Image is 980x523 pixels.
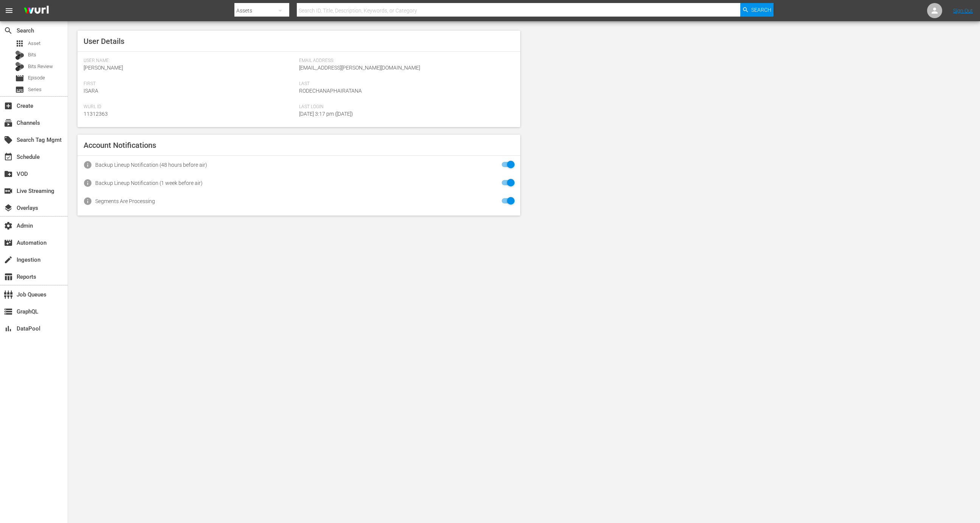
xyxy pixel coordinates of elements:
span: User Name: [84,58,295,64]
span: Admin [4,221,13,230]
span: Wurl Id [84,104,295,110]
span: Email Address: [299,58,511,64]
span: Asset [15,39,24,48]
span: GraphQL [4,307,13,316]
span: Reports [4,272,13,281]
span: info [83,197,92,206]
span: Create [4,101,13,110]
div: Backup Lineup Notification (48 hours before air) [95,162,207,168]
div: Backup Lineup Notification (1 week before air) [95,180,203,186]
span: DataPool [4,324,13,333]
span: Last [299,81,511,87]
span: Job Queues [4,290,13,299]
div: Segments Are Processing [95,198,155,204]
span: info [83,160,92,169]
span: Search [751,3,771,17]
span: [DATE] 3:17 pm ([DATE]) [299,111,353,117]
span: Channels [4,118,13,127]
span: Account Notifications [84,141,156,150]
span: Series [15,85,24,94]
span: User Details [84,37,124,46]
a: Sign Out [953,8,973,14]
span: Bits [28,51,36,59]
span: Ingestion [4,255,13,264]
span: info [83,178,92,188]
span: Search Tag Mgmt [4,135,13,144]
span: menu [5,6,14,15]
span: Isara [84,88,98,94]
span: Episode [28,74,45,82]
span: VOD [4,169,13,178]
div: Bits Review [15,62,24,71]
span: Overlays [4,203,13,213]
span: Asset [28,40,40,47]
span: First [84,81,295,87]
span: Last Login [299,104,511,110]
div: Bits [15,51,24,60]
span: Live Streaming [4,186,13,196]
span: [PERSON_NAME] [84,65,123,71]
span: Episode [15,74,24,83]
span: Search [4,26,13,35]
span: 11312363 [84,111,108,117]
button: Search [740,3,774,17]
img: ans4CAIJ8jUAAAAAAAAAAAAAAAAAAAAAAAAgQb4GAAAAAAAAAAAAAAAAAAAAAAAAJMjXAAAAAAAAAAAAAAAAAAAAAAAAgAT5G... [18,2,54,20]
span: [EMAIL_ADDRESS][PERSON_NAME][DOMAIN_NAME] [299,65,420,71]
span: Series [28,86,42,93]
span: Rodechanaphairatana [299,88,362,94]
span: Bits Review [28,63,53,70]
span: Automation [4,238,13,247]
span: Schedule [4,152,13,161]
